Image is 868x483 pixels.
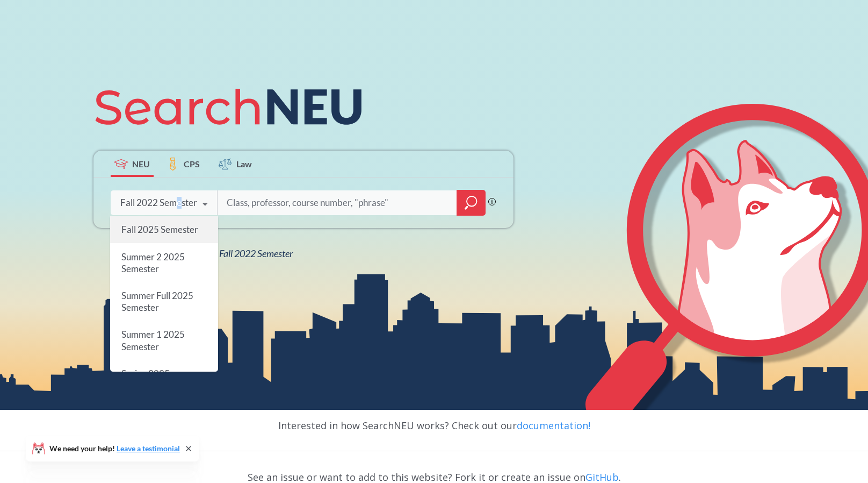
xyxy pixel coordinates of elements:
[121,368,169,391] span: Spring 2025 Semester
[132,158,150,170] span: NEU
[120,197,197,209] div: Fall 2022 Semester
[121,290,193,313] span: Summer Full 2025 Semester
[457,190,486,216] div: magnifying glass
[517,419,590,432] a: documentation!
[236,158,252,170] span: Law
[226,191,449,214] input: Class, professor, course number, "phrase"
[121,224,198,235] span: Fall 2025 Semester
[184,158,200,170] span: CPS
[121,329,184,352] span: Summer 1 2025 Semester
[199,247,293,259] span: NEU Fall 2022 Semester
[465,195,478,210] svg: magnifying glass
[121,251,184,274] span: Summer 2 2025 Semester
[120,247,293,259] span: View all classes for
